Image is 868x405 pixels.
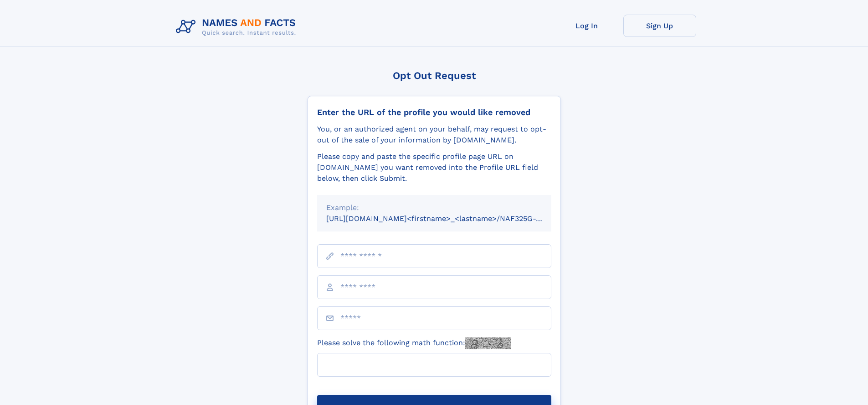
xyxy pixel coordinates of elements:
[317,124,551,146] div: You, or an authorized agent on your behalf, may request to opt-out of the sale of your informatio...
[623,15,696,37] a: Sign Up
[550,15,623,37] a: Log In
[317,337,511,349] label: Please solve the following math function:
[172,15,303,39] img: Logo Names and Facts
[317,107,551,117] div: Enter the URL of the profile you would like removed
[326,202,542,213] div: Example:
[326,214,569,223] small: [URL][DOMAIN_NAME]<firstname>_<lastname>/NAF325G-xxxxxxxx
[308,70,561,81] div: Opt Out Request
[317,151,551,184] div: Please copy and paste the specific profile page URL on [DOMAIN_NAME] you want removed into the Pr...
